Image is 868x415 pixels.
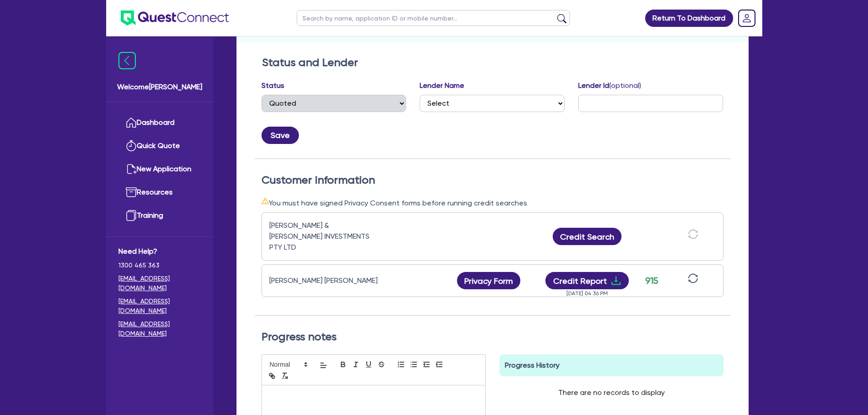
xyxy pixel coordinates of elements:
[118,297,201,316] a: [EMAIL_ADDRESS][DOMAIN_NAME]
[457,272,521,289] button: Privacy Form
[269,275,383,286] div: [PERSON_NAME] [PERSON_NAME]
[262,330,724,343] h2: Progress notes
[262,80,284,91] label: Status
[118,181,201,204] a: Resources
[126,140,137,151] img: quick-quote
[640,274,663,287] div: 915
[126,210,137,221] img: training
[688,273,698,283] span: sync
[118,134,201,158] a: Quick Quote
[118,246,201,257] span: Need Help?
[553,228,622,245] button: Credit Search
[118,261,201,270] span: 1300 465 363
[685,273,701,289] button: sync
[262,197,724,209] div: You must have signed Privacy Consent forms before running credit searches
[121,10,229,26] img: quest-connect-logo-blue
[118,111,201,134] a: Dashboard
[545,272,629,289] button: Credit Reportdownload
[118,52,136,69] img: icon-menu-close
[262,174,724,187] h2: Customer Information
[126,187,137,198] img: resources
[297,10,570,26] input: Search by name, application ID or mobile number...
[735,6,759,30] a: Dropdown toggle
[126,164,137,174] img: new-application
[117,82,202,92] span: Welcome [PERSON_NAME]
[420,80,464,91] label: Lender Name
[499,354,724,376] div: Progress History
[645,10,733,27] a: Return To Dashboard
[547,376,676,409] div: There are no records to display
[118,319,201,338] a: [EMAIL_ADDRESS][DOMAIN_NAME]
[262,197,269,205] span: warning
[262,56,723,69] h2: Status and Lender
[118,204,201,227] a: Training
[269,220,383,253] div: [PERSON_NAME] & [PERSON_NAME] INVESTMENTS PTY LTD
[609,81,641,90] span: (optional)
[688,229,698,239] span: sync
[578,80,641,91] label: Lender Id
[262,127,299,144] button: Save
[685,229,701,245] button: sync
[118,158,201,181] a: New Application
[611,275,621,286] span: download
[118,274,201,293] a: [EMAIL_ADDRESS][DOMAIN_NAME]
